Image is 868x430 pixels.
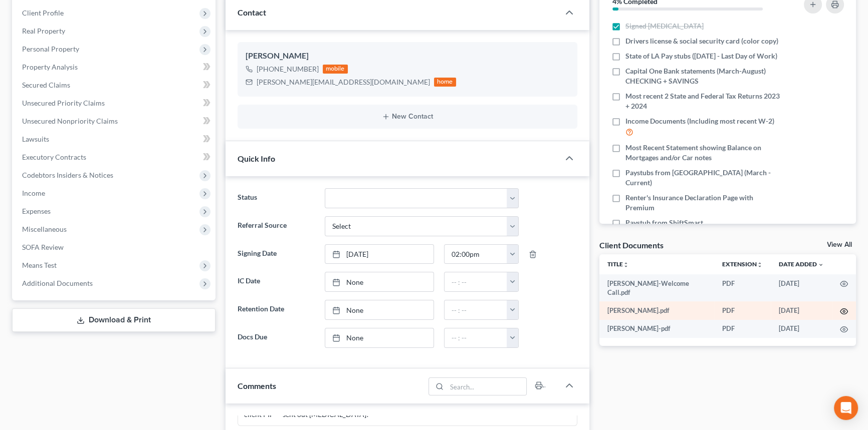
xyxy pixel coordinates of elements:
span: Contact [238,8,266,17]
span: Paystub from ShiftSmart [625,218,703,228]
span: Renter's Insurance Declaration Page with Premium [625,193,783,213]
span: Lawsuits [22,135,49,143]
div: [PHONE_NUMBER] [257,64,319,74]
span: Capital One Bank statements (March-August) CHECKING + SAVINGS [625,66,783,86]
span: Paystubs from [GEOGRAPHIC_DATA] (March - Current) [625,168,783,188]
span: Property Analysis [22,63,78,71]
input: Search... [447,378,526,395]
td: PDF [714,320,771,338]
label: Docs Due [233,328,320,348]
span: Income Documents (Including most recent W-2) [625,116,774,126]
td: PDF [714,301,771,319]
span: Secured Claims [22,81,70,89]
label: Retention Date [233,300,320,320]
label: Referral Source [233,216,320,236]
span: Personal Property [22,45,79,53]
span: Means Test [22,261,57,269]
span: Client Profile [22,9,64,17]
div: home [434,78,456,87]
span: Most Recent Statement showing Balance on Mortgages and/or Car notes [625,143,783,163]
a: View All [827,241,852,248]
i: expand_more [818,262,824,268]
a: None [325,272,433,291]
input: -- : -- [445,328,508,347]
td: PDF [714,274,771,302]
a: Unsecured Priority Claims [14,94,215,112]
a: Lawsuits [14,130,215,148]
a: Unsecured Nonpriority Claims [14,112,215,130]
td: [DATE] [771,274,832,302]
a: Date Added expand_more [779,260,824,268]
i: unfold_more [757,262,763,268]
a: [DATE] [325,245,433,264]
span: Comments [238,381,276,390]
span: State of LA Pay stubs ([DATE] - Last Day of Work) [625,51,777,61]
td: [PERSON_NAME].pdf [599,301,715,319]
span: Unsecured Nonpriority Claims [22,117,118,125]
a: Download & Print [12,308,215,332]
span: Most recent 2 State and Federal Tax Returns 2023 + 2024 [625,91,783,111]
div: mobile [323,65,348,74]
a: Executory Contracts [14,148,215,166]
span: Executory Contracts [22,153,86,161]
label: IC Date [233,272,320,292]
span: Unsecured Priority Claims [22,99,105,107]
input: -- : -- [445,245,508,264]
a: Property Analysis [14,58,215,76]
span: Real Property [22,27,65,35]
input: -- : -- [445,272,508,291]
div: [PERSON_NAME][EMAIL_ADDRESS][DOMAIN_NAME] [257,77,430,87]
label: Signing Date [233,244,320,264]
span: Quick Info [238,154,275,163]
a: Extensionunfold_more [722,260,763,268]
a: Titleunfold_more [607,260,629,268]
div: Client Documents [599,240,664,250]
span: SOFA Review [22,243,64,251]
a: SOFA Review [14,238,215,256]
td: [DATE] [771,320,832,338]
span: Signed [MEDICAL_DATA] [625,21,704,31]
i: unfold_more [623,262,629,268]
td: [DATE] [771,301,832,319]
td: [PERSON_NAME]-Welcome Call.pdf [599,274,715,302]
td: [PERSON_NAME]-pdf [599,320,715,338]
span: Expenses [22,207,51,215]
a: Secured Claims [14,76,215,94]
span: Miscellaneous [22,225,67,233]
div: [PERSON_NAME] [246,50,569,62]
input: -- : -- [445,300,508,319]
span: Codebtors Insiders & Notices [22,171,113,179]
div: Open Intercom Messenger [834,396,858,420]
button: New Contact [246,113,569,121]
a: None [325,300,433,319]
label: Status [233,188,320,208]
span: Additional Documents [22,279,93,287]
span: Drivers license & social security card (color copy) [625,36,778,46]
a: None [325,328,433,347]
span: Income [22,189,45,197]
